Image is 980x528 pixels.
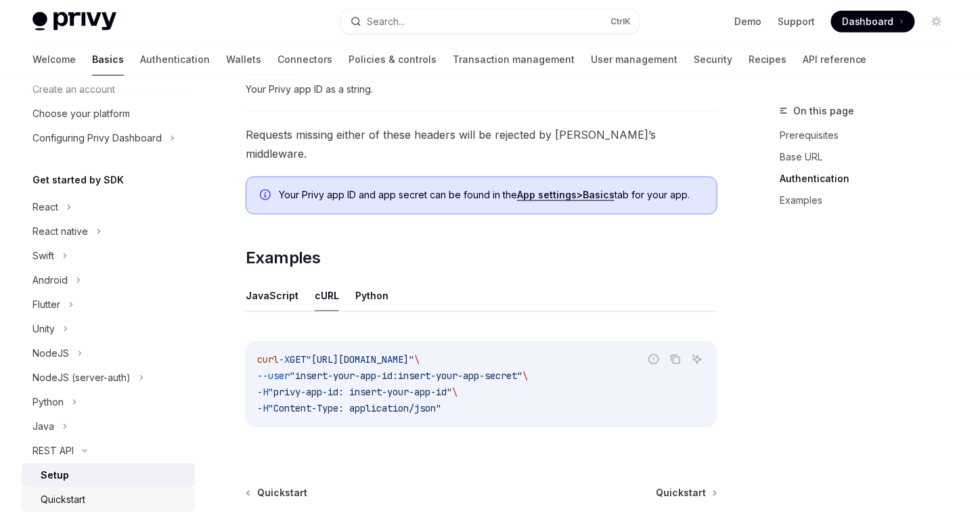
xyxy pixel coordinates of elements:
a: Policies & controls [349,43,437,76]
a: Basics [92,43,124,76]
a: Quickstart [22,487,195,512]
div: React native [32,223,88,240]
a: Examples [780,190,958,211]
span: -X [279,354,290,366]
a: Prerequisites [780,125,958,146]
span: \ [522,370,528,382]
button: Python [355,280,388,311]
span: GET [290,354,306,366]
span: \ [414,354,420,366]
span: "insert-your-app-id:insert-your-app-secret" [290,370,522,382]
span: curl [257,354,279,366]
span: "[URL][DOMAIN_NAME]" [306,354,414,366]
button: Report incorrect code [645,351,663,368]
span: Examples [246,247,320,269]
span: On this page [793,103,854,119]
a: Authentication [140,43,210,76]
button: JavaScript [246,280,298,311]
span: Ctrl K [610,16,631,27]
div: Flutter [32,296,60,313]
span: \ [452,387,458,399]
div: NodeJS [32,345,69,361]
h5: Get started by SDK [32,172,124,188]
button: cURL [315,280,339,311]
a: Choose your platform [22,102,195,126]
svg: Info [260,190,273,203]
div: Search... [367,14,405,30]
div: Java [32,418,54,435]
span: "Content-Type: application/json" [268,403,441,415]
div: Swift [32,248,54,264]
a: App settings>Basics [517,189,615,201]
div: Python [32,394,64,410]
a: Wallets [226,43,261,76]
a: Recipes [749,43,786,76]
strong: Basics [583,189,615,200]
div: Android [32,272,68,288]
button: Ask AI [688,351,706,368]
span: -H [257,387,268,399]
a: Demo [734,15,761,28]
a: Dashboard [831,11,915,32]
span: Your Privy app ID and app secret can be found in the tab for your app. [279,188,703,202]
a: API reference [803,43,867,76]
span: Dashboard [842,15,894,28]
a: User management [591,43,677,76]
button: Copy the contents from the code block [667,351,684,368]
a: Support [778,15,815,28]
span: -H [257,403,268,415]
span: Your Privy app ID as a string. [246,81,717,97]
a: Welcome [32,43,76,76]
span: Requests missing either of these headers will be rejected by [PERSON_NAME]’s middleware. [246,125,717,163]
div: Choose your platform [32,106,130,122]
a: Connectors [277,43,332,76]
a: Base URL [780,146,958,168]
a: Transaction management [453,43,575,76]
strong: App settings [517,189,577,200]
button: Search...CtrlK [341,9,639,34]
img: light logo [32,12,116,31]
div: REST API [32,443,74,459]
a: Authentication [780,168,958,190]
span: "privy-app-id: insert-your-app-id" [268,387,452,399]
div: Configuring Privy Dashboard [32,130,162,146]
div: Quickstart [41,491,85,508]
div: NodeJS (server-auth) [32,370,131,386]
a: Setup [22,463,195,487]
button: Toggle dark mode [926,11,948,32]
div: Setup [41,467,69,483]
div: Unity [32,321,55,337]
a: Security [694,43,732,76]
div: React [32,199,58,215]
span: --user [257,370,290,382]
